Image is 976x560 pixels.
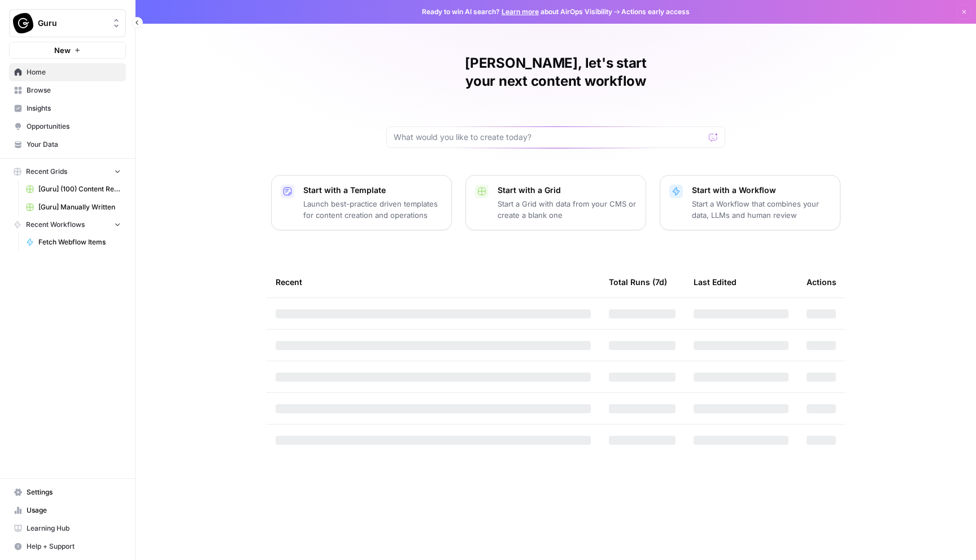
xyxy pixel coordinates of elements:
[621,7,690,17] span: Actions early access
[465,175,646,230] button: Start with a GridStart a Grid with data from your CMS or create a blank one
[27,67,121,77] span: Home
[27,139,121,150] span: Your Data
[26,220,85,230] span: Recent Workflows
[498,185,637,196] p: Start with a Grid
[9,519,126,537] a: Learning Hub
[38,202,121,212] span: [Guru] Manually Written
[9,537,126,555] button: Help + Support
[394,132,704,143] input: What would you like to create today?
[9,501,126,519] a: Usage
[38,237,121,247] span: Fetch Webflow Items
[54,45,71,56] span: New
[27,541,121,552] span: Help + Support
[9,99,126,117] a: Insights
[9,163,126,180] button: Recent Grids
[38,184,121,194] span: [Guru] (100) Content Refresh
[502,7,539,16] a: Learn more
[422,7,612,17] span: Ready to win AI search? about AirOps Visibility
[660,175,840,230] button: Start with a WorkflowStart a Workflow that combines your data, LLMs and human review
[26,167,67,177] span: Recent Grids
[21,180,126,198] a: [Guru] (100) Content Refresh
[9,483,126,501] a: Settings
[386,54,725,90] h1: [PERSON_NAME], let's start your next content workflow
[498,198,637,221] p: Start a Grid with data from your CMS or create a blank one
[271,175,452,230] button: Start with a TemplateLaunch best-practice driven templates for content creation and operations
[21,198,126,216] a: [Guru] Manually Written
[692,198,831,221] p: Start a Workflow that combines your data, LLMs and human review
[27,103,121,113] span: Insights
[27,121,121,132] span: Opportunities
[21,233,126,251] a: Fetch Webflow Items
[9,42,126,59] button: New
[694,266,737,297] div: Last Edited
[27,487,121,497] span: Settings
[38,17,106,29] span: Guru
[13,13,33,33] img: Guru Logo
[9,135,126,154] a: Your Data
[9,63,126,81] a: Home
[27,523,121,533] span: Learning Hub
[303,198,442,221] p: Launch best-practice driven templates for content creation and operations
[9,216,126,233] button: Recent Workflows
[276,266,591,297] div: Recent
[9,81,126,99] a: Browse
[27,505,121,515] span: Usage
[27,85,121,95] span: Browse
[609,266,667,297] div: Total Runs (7d)
[9,9,126,37] button: Workspace: Guru
[692,185,831,196] p: Start with a Workflow
[807,266,836,297] div: Actions
[303,185,442,196] p: Start with a Template
[9,117,126,135] a: Opportunities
